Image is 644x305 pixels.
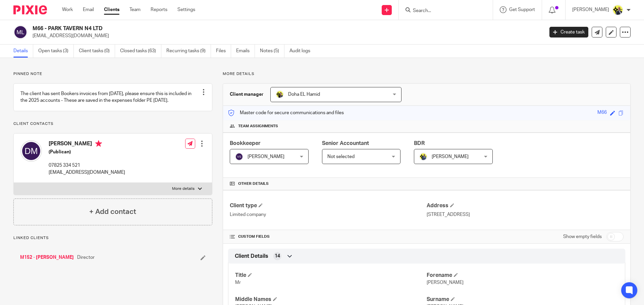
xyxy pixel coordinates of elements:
a: Clients [104,6,119,13]
span: [PERSON_NAME] [427,280,464,285]
h4: Address [427,202,624,209]
span: Bookkeeper [230,141,261,146]
span: Team assignments [238,124,278,129]
p: [EMAIL_ADDRESS][DOMAIN_NAME] [49,169,125,176]
span: Senior Accountant [322,141,369,146]
span: Other details [238,181,269,186]
a: Recurring tasks (9) [166,45,211,58]
img: svg%3E [235,153,243,161]
span: Director [77,254,95,261]
span: Mr [235,280,241,285]
label: Show empty fields [563,233,602,240]
input: Search [412,8,473,14]
p: 07825 334 521 [49,162,125,169]
p: More details [172,186,195,192]
p: [PERSON_NAME] [572,6,609,13]
span: [PERSON_NAME] [248,154,284,159]
p: Limited company [230,211,427,218]
span: Not selected [327,154,355,159]
a: Details [13,45,33,58]
span: Get Support [509,7,535,12]
a: Email [83,6,94,13]
h5: (Publican) [49,149,125,155]
img: svg%3E [13,25,28,39]
a: Create task [549,27,588,37]
p: More details [223,71,631,77]
img: Dennis-Starbridge.jpg [419,153,427,161]
span: BDR [414,141,425,146]
span: Client Details [235,253,268,260]
div: M66 [597,109,607,117]
h4: Surname [427,296,618,303]
p: Master code for secure communications and files [228,109,344,116]
a: Audit logs [289,45,315,58]
a: Settings [177,6,195,13]
h4: Forename [427,272,618,279]
h4: CUSTOM FIELDS [230,234,427,239]
p: Pinned note [13,71,212,77]
span: [PERSON_NAME] [432,154,469,159]
a: Reports [151,6,167,13]
p: [STREET_ADDRESS] [427,211,624,218]
h4: [PERSON_NAME] [49,140,125,149]
h4: Middle Names [235,296,427,303]
a: Emails [236,45,255,58]
h4: Title [235,272,427,279]
p: Linked clients [13,235,212,241]
i: Primary [95,140,102,147]
a: Notes (5) [260,45,284,58]
h4: + Add contact [89,207,136,217]
a: Work [62,6,73,13]
a: Client tasks (0) [79,45,115,58]
a: Team [129,6,141,13]
h4: Client type [230,202,427,209]
a: Closed tasks (63) [120,45,161,58]
span: 14 [275,253,280,259]
a: M152 - [PERSON_NAME] [20,254,74,261]
p: Client contacts [13,121,212,127]
a: Files [216,45,231,58]
h3: Client manager [230,91,264,98]
img: svg%3E [20,140,42,162]
p: [EMAIL_ADDRESS][DOMAIN_NAME] [33,32,539,39]
img: Doha-Starbridge.jpg [276,90,284,98]
a: Open tasks (3) [38,45,74,58]
span: Doha EL Hamid [288,92,320,97]
img: Pixie [13,5,47,14]
h2: M66 - PARK TAVERN N4 LTD [33,25,438,32]
img: Dan-Starbridge%20(1).jpg [612,5,623,15]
